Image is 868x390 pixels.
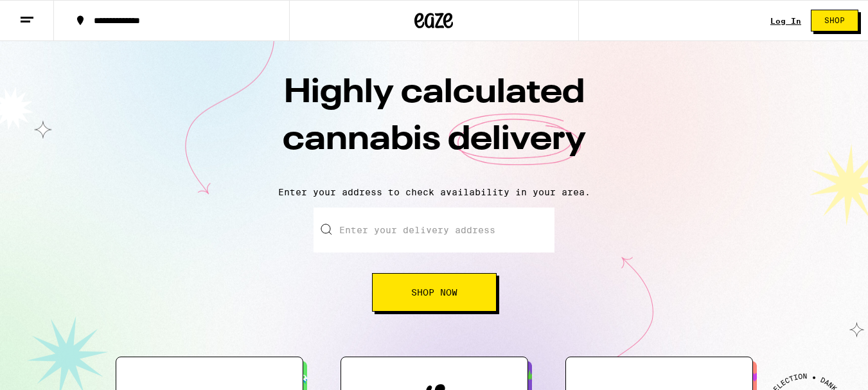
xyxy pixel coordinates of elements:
[770,17,801,25] div: Log In
[13,187,855,197] p: Enter your address to check availability in your area.
[372,273,497,312] button: Shop Now
[811,10,858,31] button: Shop
[824,17,845,24] span: Shop
[786,351,855,384] iframe: Opens a widget where you can find more information
[314,208,554,253] input: Enter your delivery address
[411,288,457,297] span: Shop Now
[209,70,659,177] h1: Highly calculated cannabis delivery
